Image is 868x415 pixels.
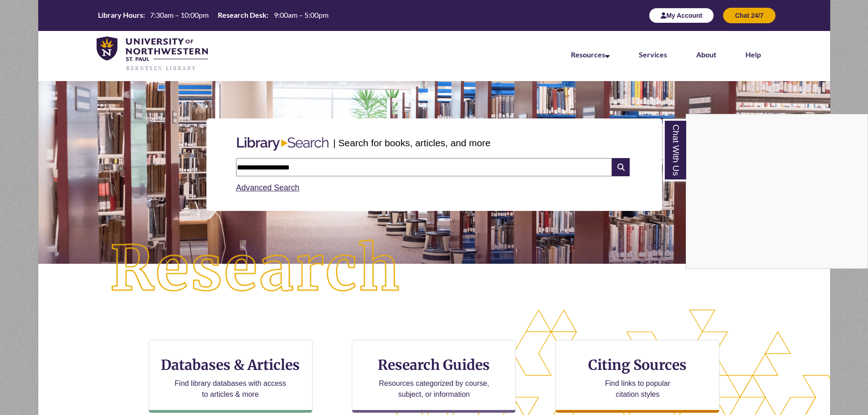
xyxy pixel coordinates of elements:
a: Chat With Us [663,119,686,181]
div: Chat With Us [686,114,868,269]
a: Help [745,50,761,59]
iframe: Chat Widget [686,114,868,268]
img: UNWSP Library Logo [97,36,208,72]
a: Services [639,50,667,59]
a: About [696,50,716,59]
a: Resources [571,50,610,59]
